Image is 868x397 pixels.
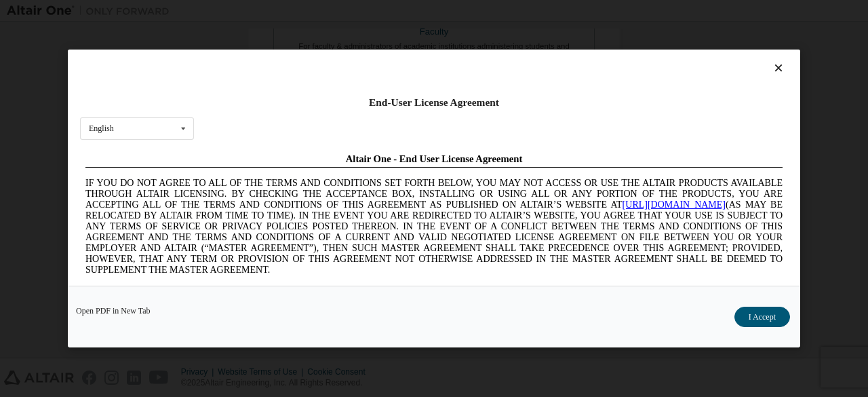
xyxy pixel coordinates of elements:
span: Altair One - End User License Agreement [266,5,443,16]
button: I Accept [734,307,790,327]
div: English [89,124,114,132]
span: IF YOU DO NOT AGREE TO ALL OF THE TERMS AND CONDITIONS SET FORTH BELOW, YOU MAY NOT ACCESS OR USE... [5,30,703,127]
span: Lore Ipsumd Sit Ame Cons Adipisc Elitseddo (“Eiusmodte”) in utlabor Etdolo Magnaaliqua Eni. (“Adm... [5,138,703,235]
a: Open PDF in New Tab [76,307,151,315]
div: End-User License Agreement [80,96,788,109]
a: [URL][DOMAIN_NAME] [542,52,646,62]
